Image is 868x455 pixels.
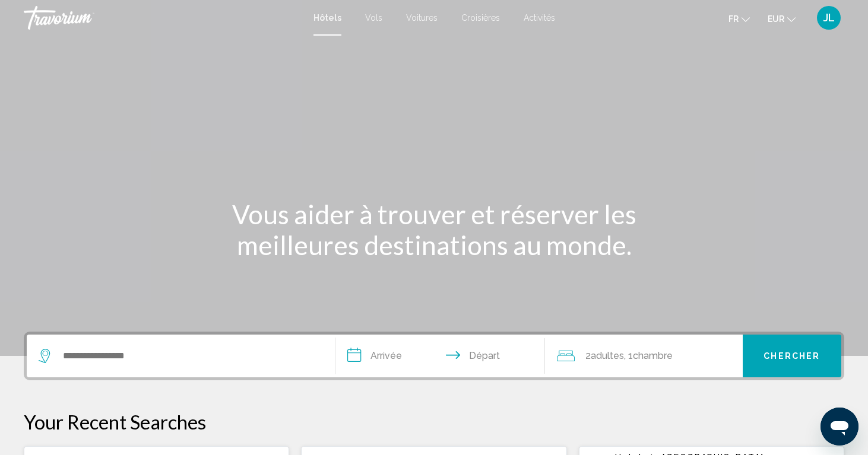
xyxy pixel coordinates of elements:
[633,350,673,361] span: Chambre
[24,410,844,434] p: Your Recent Searches
[823,12,835,24] span: JL
[821,408,859,446] iframe: Bouton de lancement de la fenêtre de messagerie
[764,352,820,361] span: Chercher
[728,14,739,24] span: fr
[27,335,841,377] div: Search widget
[211,199,657,260] h1: Vous aider à trouver et réserver les meilleures destinations au monde.
[813,5,844,30] button: User Menu
[624,348,673,364] span: , 1
[728,10,750,27] button: Change language
[24,6,302,30] a: Travorium
[335,335,545,377] button: Check in and out dates
[585,348,624,364] span: 2
[591,350,624,361] span: Adultes
[313,13,341,23] a: Hôtels
[768,10,796,27] button: Change currency
[743,335,842,377] button: Chercher
[461,13,500,23] a: Croisières
[768,14,784,24] span: EUR
[406,13,438,23] a: Voitures
[545,335,743,377] button: Travelers: 2 adults, 0 children
[524,13,555,23] a: Activités
[365,13,382,23] a: Vols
